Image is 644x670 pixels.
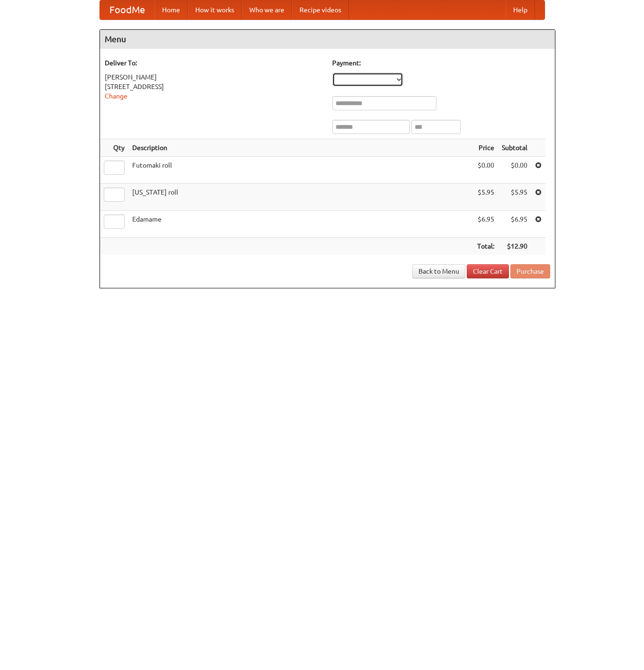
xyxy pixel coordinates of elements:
h5: Payment: [332,58,550,68]
a: FoodMe [100,0,154,19]
td: $0.00 [498,157,531,184]
th: $12.90 [498,238,531,255]
div: [PERSON_NAME] [105,72,323,82]
td: Edamame [128,211,473,238]
td: Futomaki roll [128,157,473,184]
th: Subtotal [498,139,531,157]
a: How it works [188,0,242,19]
a: Who we are [242,0,292,19]
h4: Menu [100,30,555,49]
td: [US_STATE] roll [128,184,473,211]
a: Change [105,92,127,100]
th: Total: [473,238,498,255]
th: Qty [100,139,128,157]
th: Description [128,139,473,157]
th: Price [473,139,498,157]
a: Recipe videos [292,0,349,19]
a: Back to Menu [412,264,465,278]
td: $6.95 [473,211,498,238]
td: $5.95 [473,184,498,211]
a: Home [154,0,188,19]
td: $6.95 [498,211,531,238]
td: $5.95 [498,184,531,211]
a: Help [506,0,535,19]
h5: Deliver To: [105,58,323,68]
td: $0.00 [473,157,498,184]
div: [STREET_ADDRESS] [105,82,323,91]
a: Clear Cart [467,264,509,278]
button: Purchase [510,264,550,278]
